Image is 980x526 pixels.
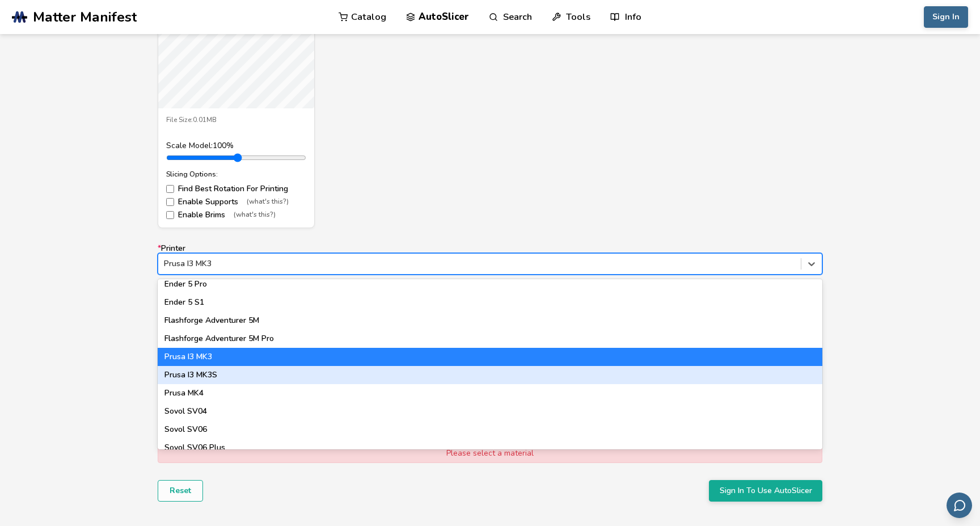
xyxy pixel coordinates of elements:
button: Sign In To Use AutoSlicer [709,480,822,502]
div: Prusa MK4 [158,384,822,402]
div: Ender 5 S1 [158,293,822,312]
div: Sovol SV04 [158,402,822,420]
button: Send feedback via email [947,493,972,518]
input: Find Best Rotation For Printing [166,185,174,193]
div: File Size: 0.01MB [166,116,306,124]
div: Scale Model: 100 % [166,141,306,150]
span: (what's this?) [234,211,276,219]
div: Please select a material [158,444,822,463]
span: Matter Manifest [33,9,137,25]
label: Enable Supports [166,197,306,207]
input: Enable Brims(what's this?) [166,211,174,219]
div: Flashforge Adventurer 5M [158,312,822,330]
div: Prusa I3 MK3 [158,348,822,366]
div: Sovol SV06 [158,420,822,439]
button: Sign In [924,6,968,28]
input: Enable Supports(what's this?) [166,198,174,206]
span: (what's this?) [247,198,289,206]
label: Enable Brims [166,211,306,220]
div: Prusa I3 MK3S [158,366,822,384]
div: Sovol SV06 Plus [158,439,822,457]
div: Slicing Options: [166,170,306,178]
input: *PrinterPrusa I3 MK3Elegoo Neptune XEnder 3Ender 3 MaxEnder 3 Max NeoEnder 3 NeoEnder 3 ProEnder ... [164,259,166,268]
button: Reset [158,480,203,502]
div: Flashforge Adventurer 5M Pro [158,330,822,348]
label: Find Best Rotation For Printing [166,184,306,193]
div: Ender 5 Pro [158,275,822,293]
label: Printer [158,244,822,275]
